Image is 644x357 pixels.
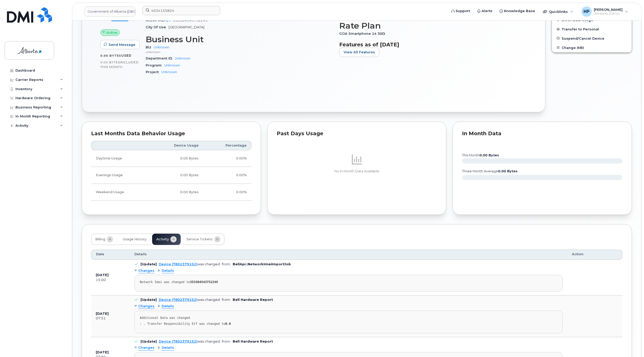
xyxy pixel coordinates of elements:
[100,61,120,64] span: 0.00 Bytes
[480,153,499,157] tspan: 0.00 Bytes
[96,312,109,316] b: [DATE]
[498,169,518,173] tspan: 0.00 Bytes
[91,131,251,136] div: Last Months Data Behavior Usage
[91,167,150,184] td: Evenings Usage
[462,131,622,136] div: In Month Data
[552,24,632,34] button: Transfer to Personal
[106,30,117,35] span: Active
[142,6,220,15] input: Find something...
[552,43,632,52] button: Change IMEI
[154,45,169,49] a: Unknown
[159,339,220,343] div: was changed
[140,280,557,284] div: Network Imei was changed to
[138,345,154,350] span: Changes
[162,345,174,350] span: Details
[84,6,136,17] a: Government of Alberta (GOA)
[123,237,146,241] span: Usage History
[339,48,379,57] button: View All Features
[100,40,140,49] button: Send Message
[141,339,157,343] b: [Update]
[567,250,622,260] th: Action
[203,167,251,184] td: 0.00%
[159,262,197,266] a: Device (7802379152)
[159,298,197,302] a: Device (7802379152)
[496,6,539,16] a: Knowledge Base
[203,150,251,167] td: 0.00%
[203,184,251,201] td: 0.00%
[95,237,105,241] span: Billing
[584,8,589,15] span: HP
[233,298,273,302] b: Bell Hardware Report
[91,150,150,167] td: Daytime Usage
[203,141,251,150] th: Percentage
[222,298,231,302] span: from:
[150,167,203,184] td: 0.00 Bytes
[186,237,213,241] span: Service Tickets
[146,45,154,49] span: BU
[233,262,291,266] b: BellApi::NetworkImeiImportJob
[552,34,632,43] button: Suspend/Cancel Device
[225,322,231,326] strong: 0.0
[277,169,437,174] p: No In Month Data Available
[175,56,190,60] a: Unknown
[96,273,109,277] b: [DATE]
[134,252,147,257] span: Details
[594,12,623,16] span: Wireless Admin
[222,339,231,343] span: from:
[159,262,220,266] div: was changed
[100,54,121,57] span: 0.00 Bytes
[562,36,604,40] span: Suspend/Cancel Device
[96,252,104,257] span: Date
[141,262,157,266] b: [Update]
[91,184,251,201] tr: Friday from 6:00pm to Monday 8:00am
[146,35,333,44] h3: Business Unit
[344,50,375,55] span: View All Features
[150,150,203,167] td: 0.00 Bytes
[277,131,437,136] div: Past Days Usage
[141,298,157,302] b: [Update]
[448,6,474,16] a: Support
[169,25,204,29] span: [GEOGRAPHIC_DATA]
[91,184,150,201] td: Weekend Usage
[146,25,169,29] span: City Of Use
[482,8,492,14] span: Alerts
[162,304,174,309] span: Details
[164,63,180,67] a: Unknown
[578,6,632,17] div: Himanshu Patel
[96,278,125,282] div: 15:00
[107,236,113,242] span: 4
[504,8,535,14] span: Knowledge Base
[146,50,333,54] p: unknown
[146,70,161,74] span: Project
[91,167,251,184] tr: Weekdays from 6:00pm to 8:00am
[140,316,557,320] div: Additional Data was changed
[100,60,139,69] span: included this month
[339,41,527,48] h3: Features as of [DATE]
[233,339,273,343] b: Bell Hardware Report
[214,236,220,242] span: 0
[150,184,203,201] td: 0.00 Bytes
[162,268,174,273] span: Details
[462,153,499,157] text: this month
[339,21,527,30] h3: Rate Plan
[462,169,518,173] text: three month average
[339,32,388,36] span: GOA Smartphone 14 30D
[140,322,557,326] div: : . Transfer Responsibility Etf was changed to
[121,54,132,57] span: used
[96,350,109,354] b: [DATE]
[594,7,623,12] span: [PERSON_NAME]
[146,56,175,60] span: Department ID
[96,316,125,321] div: 07:51
[222,262,231,266] span: from:
[161,70,177,74] a: Unknown
[138,304,154,309] span: Changes
[146,63,164,67] span: Program
[159,298,220,302] div: was changed
[109,42,135,47] span: Send Message
[456,8,470,14] span: Support
[539,6,577,17] div: Quicklinks
[190,280,218,284] strong: 353304543752249
[159,339,197,343] a: Device (7802379152)
[474,6,496,16] a: Alerts
[138,268,154,273] span: Changes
